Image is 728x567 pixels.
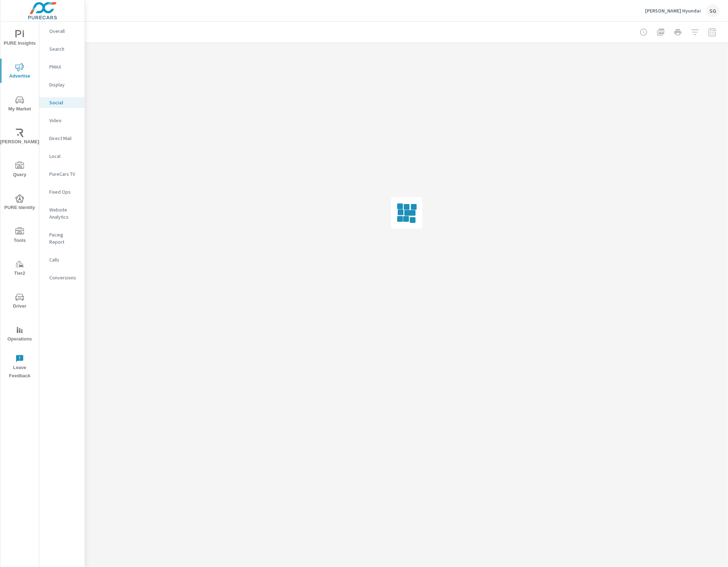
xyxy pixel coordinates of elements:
[49,170,79,178] p: PureCars TV
[49,135,79,142] p: Direct Mail
[3,63,37,80] span: Advertise
[49,206,79,220] p: Website Analytics
[3,96,37,113] span: My Market
[645,8,701,14] p: [PERSON_NAME] Hyundai
[49,45,79,53] p: Search
[49,274,79,281] p: Conversions
[3,194,37,212] span: PURE Identity
[49,231,79,245] p: Pacing Report
[3,161,37,179] span: Query
[39,133,85,144] div: Direct Mail
[707,4,719,17] div: SG
[39,169,85,179] div: PureCars TV
[39,272,85,283] div: Conversions
[49,63,79,70] p: PMAX
[49,99,79,106] p: Social
[39,26,85,36] div: Overall
[3,227,37,245] span: Tools
[3,260,37,278] span: Tier2
[39,61,85,72] div: PMAX
[39,151,85,161] div: Local
[39,229,85,247] div: Pacing Report
[3,354,37,380] span: Leave Feedback
[39,44,85,54] div: Search
[39,97,85,108] div: Social
[49,153,79,160] p: Local
[49,117,79,124] p: Video
[3,293,37,310] span: Driver
[49,256,79,263] p: Calls
[49,28,79,35] p: Overall
[39,115,85,126] div: Video
[3,129,37,146] span: [PERSON_NAME]
[39,79,85,90] div: Display
[39,254,85,265] div: Calls
[39,204,85,222] div: Website Analytics
[39,186,85,197] div: Fixed Ops
[3,326,37,343] span: Operations
[0,21,39,383] div: nav menu
[3,30,37,48] span: PURE Insights
[49,188,79,195] p: Fixed Ops
[49,81,79,88] p: Display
